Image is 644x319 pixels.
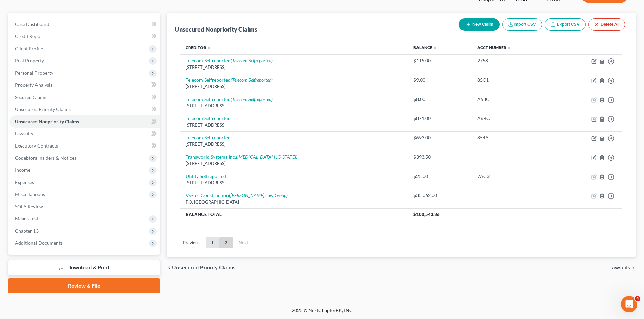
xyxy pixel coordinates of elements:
div: A6BC [477,115,549,122]
div: [STREET_ADDRESS] [186,83,402,90]
a: Transworld Systems Inc.([MEDICAL_DATA] [US_STATE]) [186,154,297,160]
div: $8.00 [413,96,467,103]
div: $9.00 [413,77,467,83]
i: (Telecom Selfreported) [231,96,273,102]
span: Income [15,167,30,173]
a: Balance unfold_more [413,45,437,50]
div: $871.00 [413,115,467,122]
span: Additional Documents [15,240,63,246]
a: Property Analysis [9,79,160,91]
span: Lawsuits [15,131,33,136]
i: ([MEDICAL_DATA] [US_STATE]) [236,154,297,160]
a: Acct Number unfold_more [477,45,511,50]
i: unfold_more [433,46,437,50]
div: [STREET_ADDRESS] [186,64,402,71]
i: unfold_more [207,46,211,50]
i: (Telecom Selfreported) [231,77,273,83]
span: Unsecured Nonpriority Claims [15,118,79,124]
span: Lawsuits [609,265,630,270]
button: chevron_left Unsecured Priority Claims [167,265,236,270]
div: Unsecured Nonpriority Claims [175,25,257,33]
a: Telecom Selfreported(Telecom Selfreported) [186,96,273,102]
div: 7AC3 [477,173,549,180]
span: Codebtors Insiders & Notices [15,155,76,161]
a: Telecom Selfreported [186,135,231,140]
div: 854A [477,134,549,141]
a: Credit Report [9,30,160,43]
span: Secured Claims [15,94,47,100]
span: Credit Report [15,33,44,39]
a: Previous [177,237,205,248]
button: Delete All [588,18,625,31]
div: A53C [477,96,549,103]
span: Executory Contracts [15,143,58,149]
span: Personal Property [15,70,53,76]
div: $393.50 [413,154,467,160]
a: Utility Selfreported [186,173,226,179]
div: 85C1 [477,77,549,83]
a: Unsecured Priority Claims [9,103,160,115]
a: 2 [219,237,233,248]
button: Import CSV [502,18,542,31]
a: SOFA Review [9,201,160,213]
span: Case Dashboard [15,21,49,27]
span: Property Analysis [15,82,52,88]
div: [STREET_ADDRESS] [186,141,402,148]
a: Creditor unfold_more [186,45,211,50]
span: SOFA Review [15,204,43,209]
span: Chapter 13 [15,228,39,234]
div: [STREET_ADDRESS] [186,180,402,186]
div: [STREET_ADDRESS] [186,160,402,167]
span: $100,543.36 [413,212,440,217]
i: chevron_left [167,265,172,270]
div: 2758 [477,57,549,64]
div: P.O. [GEOGRAPHIC_DATA] [186,199,402,205]
span: Unsecured Priority Claims [15,106,71,112]
div: $25.00 [413,173,467,180]
i: chevron_right [630,265,636,270]
span: Expenses [15,179,34,185]
a: Unsecured Nonpriority Claims [9,115,160,128]
a: Executory Contracts [9,140,160,152]
a: Telecom Selfreported(Telecom Selfreported) [186,58,273,63]
div: 2025 © NextChapterBK, INC [129,307,515,319]
div: $35,062.00 [413,192,467,199]
span: Client Profile [15,46,43,51]
span: Means Test [15,216,38,221]
a: Review & File [8,278,160,293]
a: Telecom Selfreported(Telecom Selfreported) [186,77,273,83]
iframe: Intercom live chat [621,296,637,312]
div: $693.00 [413,134,467,141]
span: Miscellaneous [15,191,45,197]
i: ([PERSON_NAME] Law Group) [229,192,288,198]
span: 4 [635,296,640,301]
a: Download & Print [8,260,160,276]
a: Export CSV [545,18,586,31]
a: Vy-Tec Construction([PERSON_NAME] Law Group) [186,192,288,198]
i: (Telecom Selfreported) [231,58,273,63]
a: Case Dashboard [9,18,160,30]
div: $115.00 [413,57,467,64]
div: [STREET_ADDRESS] [186,122,402,128]
button: Lawsuits chevron_right [609,265,636,270]
i: unfold_more [507,46,511,50]
button: New Claim [459,18,500,31]
span: Unsecured Priority Claims [172,265,236,270]
div: [STREET_ADDRESS] [186,103,402,109]
a: 1 [206,237,219,248]
a: Lawsuits [9,128,160,140]
th: Balance Total [180,208,408,220]
span: Real Property [15,58,44,63]
a: Telecom Selfreported [186,115,231,121]
a: Secured Claims [9,91,160,103]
